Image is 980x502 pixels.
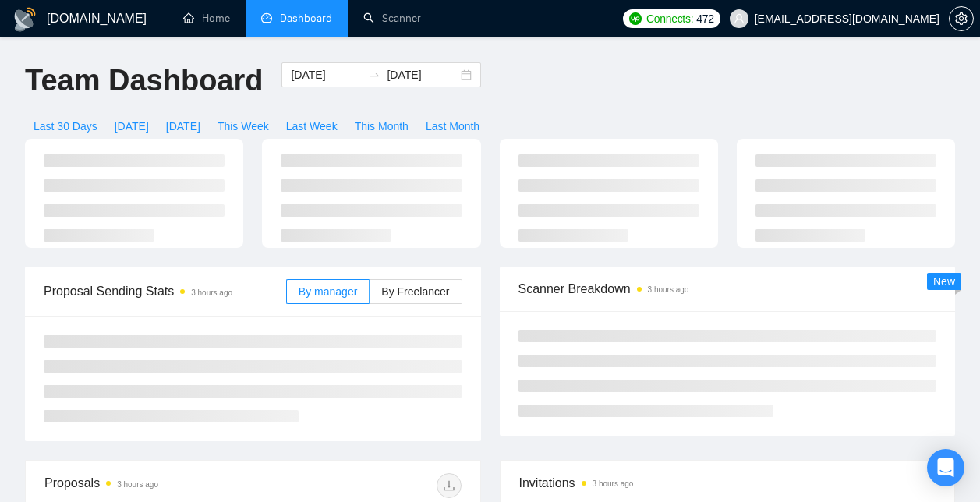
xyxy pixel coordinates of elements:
[209,114,278,139] button: This Week
[426,118,479,135] span: Last Month
[950,12,973,25] span: setting
[933,275,955,288] span: New
[183,12,230,25] a: homeHome
[278,114,346,139] button: Last Week
[117,480,158,489] time: 3 hours ago
[280,12,332,25] span: Dashboard
[166,118,200,135] span: [DATE]
[44,281,286,301] span: Proposal Sending Stats
[261,12,272,23] span: dashboard
[25,62,263,99] h1: Team Dashboard
[44,473,253,498] div: Proposals
[646,10,693,27] span: Connects:
[593,479,634,488] time: 3 hours ago
[363,12,421,25] a: searchScanner
[696,10,713,27] span: 472
[191,288,232,297] time: 3 hours ago
[12,7,37,32] img: logo
[25,114,106,139] button: Last 30 Days
[949,6,974,31] button: setting
[648,285,689,294] time: 3 hours ago
[519,473,936,493] span: Invitations
[387,66,458,83] input: End date
[417,114,488,139] button: Last Month
[368,69,380,81] span: to
[381,285,449,298] span: By Freelancer
[518,279,937,299] span: Scanner Breakdown
[106,114,157,139] button: [DATE]
[218,118,269,135] span: This Week
[34,118,97,135] span: Last 30 Days
[299,285,357,298] span: By manager
[734,13,745,24] span: user
[629,12,642,25] img: upwork-logo.png
[949,12,974,25] a: setting
[355,118,409,135] span: This Month
[115,118,149,135] span: [DATE]
[291,66,362,83] input: Start date
[927,449,964,486] div: Open Intercom Messenger
[346,114,417,139] button: This Month
[286,118,338,135] span: Last Week
[368,69,380,81] span: swap-right
[157,114,209,139] button: [DATE]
